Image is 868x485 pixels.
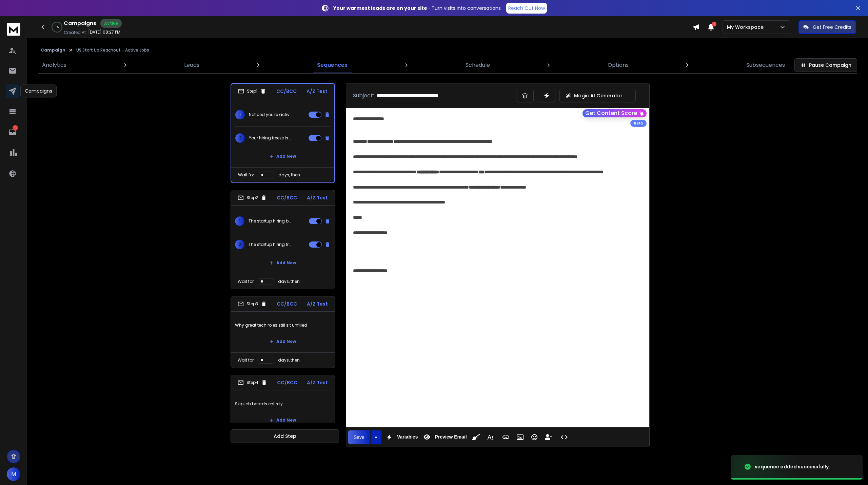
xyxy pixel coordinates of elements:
[558,430,571,444] button: Code View
[727,24,766,31] p: My Workspace
[420,430,468,444] button: Preview Email
[313,57,352,73] a: Sequences
[235,240,244,249] span: 2
[508,5,545,12] p: Reach Out Now
[249,242,292,247] p: The startup hiring trap (you're in it)
[307,88,328,95] p: A/Z Test
[64,19,96,27] h1: Campaigns
[307,379,328,386] p: A/Z Test
[249,135,292,141] p: Your hiring freeze is melting profits
[277,300,297,307] p: CC/BCC
[264,413,301,427] button: Add New
[396,434,419,440] span: Variables
[100,19,122,28] div: Active
[333,5,427,12] strong: Your warmest leads are on your site
[470,430,482,444] button: Clean HTML
[7,467,20,481] button: M
[506,3,547,14] a: Reach Out Now
[277,379,297,386] p: CC/BCC
[461,57,494,73] a: Schedule
[264,150,301,163] button: Add New
[238,380,267,386] div: Step 4
[383,430,419,444] button: Variables
[264,335,301,348] button: Add New
[466,61,490,69] p: Schedule
[238,88,266,94] div: Step 1
[630,120,647,127] div: Beta
[76,47,149,53] p: US Start Up Reachout - Active Jobs
[813,24,851,31] p: Get Free Credits
[604,57,633,73] a: Options
[231,375,335,447] li: Step4CC/BCCA/Z TestSkip job boards entirelyAdd NewWait fordays, then
[542,430,555,444] button: Insert Unsubscribe Link
[235,394,331,413] p: Skip job boards entirely
[353,92,374,100] p: Subject:
[277,194,297,201] p: CC/BCC
[276,88,297,95] p: CC/BCC
[238,172,254,178] p: Wait for
[41,47,65,53] button: Campaign
[235,110,245,119] span: 1
[559,89,636,102] button: Magic AI Generator
[56,25,59,29] p: 1 %
[433,434,468,440] span: Preview Email
[20,84,57,97] div: Campaigns
[42,61,66,69] p: Analytics
[249,218,292,224] p: The startup hiring bottleneck
[238,279,254,284] p: Wait for
[278,172,300,178] p: days, then
[798,20,856,34] button: Get Free Credits
[238,357,254,363] p: Wait for
[184,61,199,69] p: Leads
[64,30,87,35] p: Created At:
[88,30,120,35] p: [DATE] 08:27 PM
[755,463,830,470] div: sequence added successfully.
[794,58,857,72] button: Pause Campaign
[38,57,71,73] a: Analytics
[746,61,785,69] p: Subsequences
[348,430,370,444] button: Save
[317,61,348,69] p: Sequences
[7,23,20,36] img: logo
[307,194,328,201] p: A/Z Test
[238,301,267,307] div: Step 3
[499,430,512,444] button: Insert Link (Ctrl+K)
[712,22,716,26] span: 1
[278,279,300,284] p: days, then
[333,5,501,12] p: – Turn visits into conversations
[231,296,335,368] li: Step3CC/BCCA/Z TestWhy great tech roles still sit unfilledAdd NewWait fordays, then
[231,83,335,183] li: Step1CC/BCCA/Z Test1Noticed you're actively hiring2Your hiring freeze is melting profitsAdd NewWa...
[238,195,267,201] div: Step 2
[231,190,335,289] li: Step2CC/BCCA/Z Test1The startup hiring bottleneck2The startup hiring trap (you're in it)Add NewWa...
[13,125,18,131] p: 1
[249,112,292,117] p: Noticed you're actively hiring
[574,92,623,99] p: Magic AI Generator
[307,300,328,307] p: A/Z Test
[180,57,203,73] a: Leads
[514,430,527,444] button: Insert Image (Ctrl+P)
[235,316,331,335] p: Why great tech roles still sit unfilled
[235,216,244,226] span: 1
[484,430,497,444] button: More Text
[264,256,301,270] button: Add New
[742,57,789,73] a: Subsequences
[6,125,19,139] a: 1
[528,430,541,444] button: Emoticons
[583,109,647,117] button: Get Content Score
[608,61,629,69] p: Options
[278,357,300,363] p: days, then
[231,429,339,443] button: Add Step
[235,133,245,143] span: 2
